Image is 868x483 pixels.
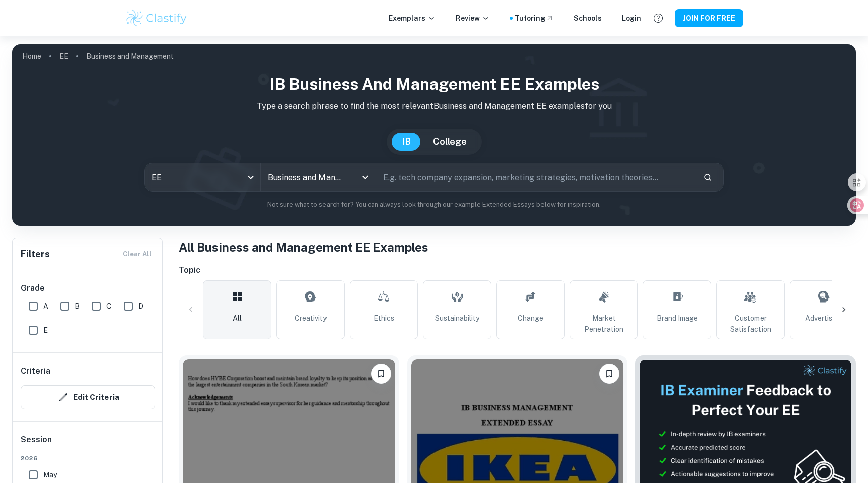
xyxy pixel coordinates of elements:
[86,51,174,62] p: Business and Management
[675,9,743,27] button: JOIN FOR FREE
[75,301,80,312] span: B
[22,49,41,63] a: Home
[295,313,327,324] span: Creativity
[233,313,242,324] span: All
[179,238,856,256] h1: All Business and Management EE Examples
[21,282,155,294] h6: Grade
[43,301,48,312] span: A
[423,133,477,151] button: College
[106,301,112,312] span: C
[21,247,50,261] h6: Filters
[622,13,641,24] a: Login
[657,313,698,324] span: Brand Image
[435,313,479,324] span: Sustainability
[20,100,848,112] p: Type a search phrase to find the most relevant Business and Management EE examples for you
[145,163,260,191] div: EE
[21,454,155,463] span: 2026
[574,13,602,24] a: Schools
[12,44,856,226] img: profile cover
[358,170,372,184] button: Open
[721,313,780,335] span: Customer Satisfaction
[805,313,842,324] span: Advertising
[125,8,188,28] img: Clastify logo
[574,313,633,335] span: Market Penetration
[20,72,848,96] h1: IB Business and Management EE examples
[179,264,856,276] h6: Topic
[374,313,394,324] span: Ethics
[21,385,155,409] button: Edit Criteria
[376,163,695,191] input: E.g. tech company expansion, marketing strategies, motivation theories...
[389,13,436,24] p: Exemplars
[456,13,490,24] p: Review
[21,365,50,377] h6: Criteria
[649,10,667,27] button: Help and Feedback
[699,169,716,186] button: Search
[371,364,391,384] button: Please log in to bookmark exemplars
[59,49,68,63] a: EE
[599,364,619,384] button: Please log in to bookmark exemplars
[518,313,544,324] span: Change
[138,301,143,312] span: D
[43,469,57,480] span: May
[392,133,421,151] button: IB
[515,13,554,24] a: Tutoring
[21,434,155,454] h6: Session
[43,325,48,336] span: E
[20,200,848,210] p: Not sure what to search for? You can always look through our example Extended Essays below for in...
